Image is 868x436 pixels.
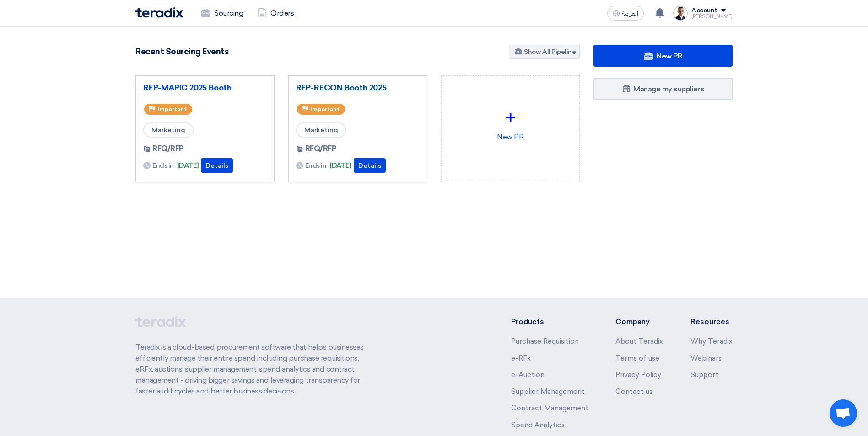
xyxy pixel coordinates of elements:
[305,144,337,154] span: RFQ/RFP
[143,122,194,138] span: Marketing
[615,354,659,362] a: Terms of use
[690,371,718,379] a: Support
[178,160,199,171] span: [DATE]
[305,161,327,170] span: Ends in
[615,371,661,379] a: Privacy Policy
[143,83,267,92] a: RFP-MAPIC 2025 Booth
[509,45,580,59] a: Show All Pipeline
[657,52,682,60] span: New PR
[511,421,565,429] a: Spend Analytics
[135,342,374,397] p: Teradix is a cloud-based procurement software that helps businesses efficiently manage their enti...
[310,106,340,112] span: Important
[673,6,688,21] img: Jamal_pic_no_background_1753695917957.png
[830,399,857,427] a: Open chat
[511,337,579,346] a: Purchase Requisition
[194,3,250,23] a: Sourcing
[250,3,301,23] a: Orders
[449,83,572,164] div: New PR
[691,14,733,19] div: [PERSON_NAME]
[593,78,733,100] a: Manage my suppliers
[511,404,588,412] a: Contract Management
[354,158,386,173] button: Details
[690,337,733,346] a: Why Teradix
[201,158,233,173] button: Details
[511,388,585,396] a: Supplier Management
[135,7,183,18] img: Teradix logo
[157,106,187,112] span: Important
[615,337,663,346] a: About Teradix
[690,316,733,327] li: Resources
[330,160,351,171] span: [DATE]
[135,47,228,57] h4: Recent Sourcing Events
[615,388,652,396] a: Contact us
[511,371,545,379] a: e-Auction
[296,83,420,92] a: RFP-RECON Booth 2025
[622,11,638,17] span: العربية
[691,7,717,15] div: Account
[449,104,572,132] div: +
[152,144,184,154] span: RFQ/RFP
[511,354,531,362] a: e-RFx
[296,122,346,138] span: Marketing
[615,316,663,327] li: Company
[511,316,588,327] li: Products
[690,354,722,362] a: Webinars
[152,161,174,170] span: Ends in
[607,6,644,21] button: العربية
